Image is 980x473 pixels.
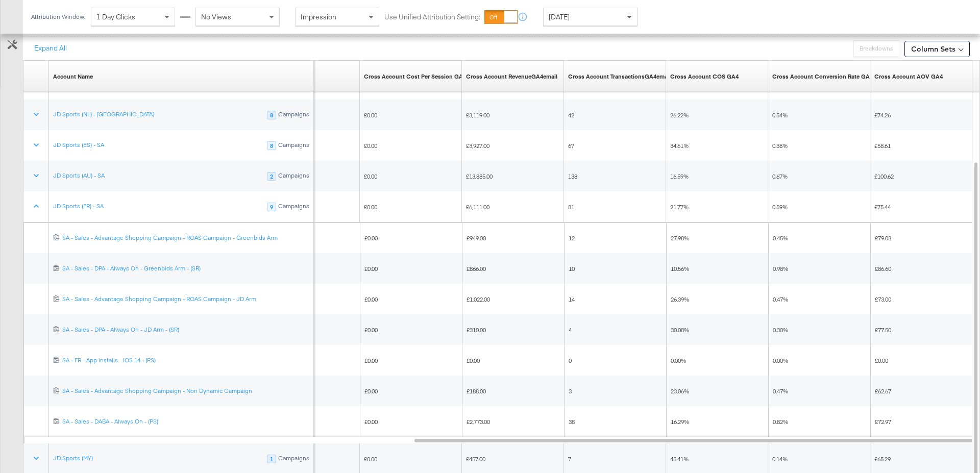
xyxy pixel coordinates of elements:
span: £188.00 [467,387,486,395]
span: £65.29 [874,455,891,463]
span: 1 Day Clicks [96,12,135,21]
span: 0.59% [772,203,788,211]
span: £58.61 [874,142,891,150]
div: Cross Account Conversion Rate GA4 [772,72,873,81]
span: £0.00 [467,357,480,364]
span: £2,773.00 [467,418,490,426]
span: £77.50 [875,326,891,334]
span: 0.98% [773,265,788,272]
span: 14 [569,295,575,303]
span: 0.30% [773,326,788,334]
span: 0.14% [772,455,788,463]
span: 0.38% [772,142,788,150]
span: 27.98% [671,234,689,242]
span: £0.00 [364,265,378,272]
div: Campaigns [278,455,310,464]
span: 0.47% [773,295,788,303]
span: 0.67% [772,172,788,180]
span: £0.00 [364,387,378,395]
span: £62.67 [875,387,891,395]
span: £0.00 [364,172,377,180]
span: 81 [568,203,574,211]
span: £310.00 [467,326,486,334]
span: 0.00% [671,357,686,364]
a: Describe this metric [466,72,557,81]
a: Cross Account COS GA4 [670,72,739,81]
span: 45.41% [670,455,689,463]
span: 34.61% [670,142,689,150]
span: £73.00 [875,295,891,303]
a: JD Sports (NL) - [GEOGRAPHIC_DATA] [53,110,154,118]
span: No Views [201,12,231,21]
a: SA - Sales - Advantage Shopping Campaign - ROAS Campaign - Greenbids Arm [62,234,310,242]
span: £100.62 [874,172,894,180]
div: Campaigns [278,203,310,212]
span: £457.00 [466,455,485,463]
span: £74.26 [874,111,891,119]
span: £1,022.00 [467,295,490,303]
a: Cross Account Cost Per Session GA4 [364,72,466,81]
span: 0.54% [772,111,788,119]
a: JD Sports (AU) - SA [53,171,105,180]
span: £0.00 [364,455,377,463]
div: 8 [267,141,276,151]
span: 138 [568,172,577,180]
a: Describe this metric [568,72,671,81]
div: Attribution Window: [31,13,86,20]
a: SA - Sales - Advantage Shopping Campaign - ROAS Campaign - JD Arm [62,295,310,304]
div: Campaigns [278,172,310,181]
span: £0.00 [364,142,377,150]
a: Cross Account AOV GA4 [874,72,943,81]
span: £0.00 [364,418,378,426]
span: £13,885.00 [466,172,493,180]
span: £949.00 [467,234,486,242]
span: 26.22% [670,111,689,119]
span: 38 [569,418,575,426]
span: £79.08 [875,234,891,242]
span: £0.00 [364,295,378,303]
span: £0.00 [364,203,377,211]
span: 4 [569,326,572,334]
span: £3,119.00 [466,111,489,119]
span: £86.60 [875,265,891,272]
span: 16.29% [671,418,689,426]
a: JD Sports (FR) - SA [53,202,104,210]
div: 2 [267,172,276,181]
span: 7 [568,455,571,463]
a: SA - Sales - DPA - Always On - JD Arm - (SR) [62,326,310,334]
span: 42 [568,111,574,119]
span: 21.77% [670,203,689,211]
div: 8 [267,111,276,120]
span: £0.00 [364,326,378,334]
div: Campaigns [278,111,310,120]
span: £0.00 [364,111,377,119]
span: £866.00 [467,265,486,272]
span: 30.08% [671,326,689,334]
span: 12 [569,234,575,242]
span: £72.97 [875,418,891,426]
span: £0.00 [364,234,378,242]
span: 0.82% [773,418,788,426]
span: 0.47% [773,387,788,395]
label: Use Unified Attribution Setting: [384,12,480,22]
span: 0 [569,357,572,364]
span: 0.45% [773,234,788,242]
div: 1 [267,455,276,464]
span: £6,111.00 [466,203,489,211]
div: Campaigns [278,141,310,151]
span: Impression [301,12,336,21]
a: Your ad account name [53,72,93,81]
span: 3 [569,387,572,395]
span: 16.59% [670,172,689,180]
span: 67 [568,142,574,150]
div: Cross Account TransactionsGA4email [568,72,671,81]
span: £3,927.00 [466,142,489,150]
span: [DATE] [549,12,570,21]
a: Cross Account Conversion rate GA4 [772,72,873,81]
span: 10 [569,265,575,272]
div: 9 [267,203,276,212]
a: SA - FR - App installs - iOS 14 - (PS) [62,356,310,365]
